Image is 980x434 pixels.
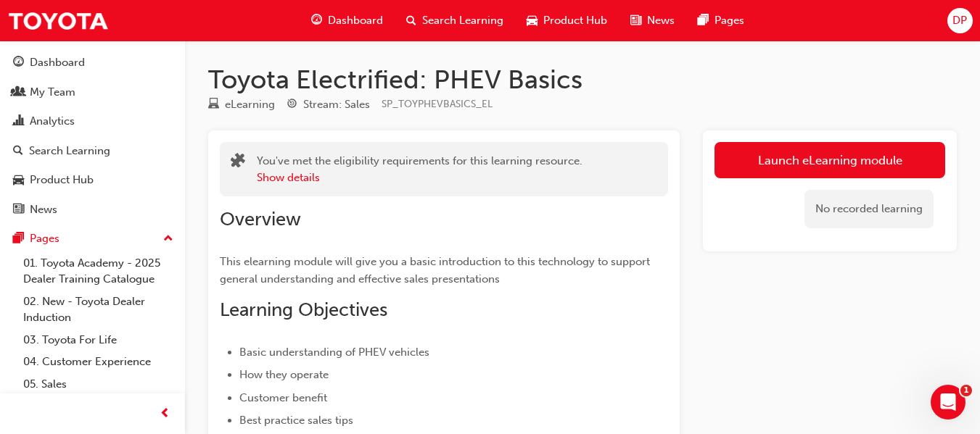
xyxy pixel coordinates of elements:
button: Pages [6,225,179,252]
a: car-iconProduct Hub [515,6,619,36]
div: Pages [30,230,59,247]
span: guage-icon [13,57,24,70]
button: DashboardMy TeamAnalyticsSearch LearningProduct HubNews [6,46,179,225]
span: car-icon [527,12,538,30]
div: No recorded learning [804,190,934,228]
span: search-icon [406,12,416,30]
div: Stream [287,96,370,114]
span: Customer benefit [239,391,327,404]
span: puzzle-icon [231,154,245,171]
button: Show details [257,170,320,186]
span: target-icon [287,99,297,112]
a: 05. Sales [17,373,179,396]
h1: Toyota Electrified: PHEV Basics [208,64,957,96]
div: eLearning [225,96,275,113]
a: pages-iconPages [686,6,756,36]
div: Analytics [30,113,75,130]
span: 1 [960,385,972,396]
div: Search Learning [29,143,110,159]
span: Learning Objectives [220,299,387,321]
div: Product Hub [30,172,94,188]
img: Trak [7,4,109,37]
span: News [647,12,675,29]
a: News [6,196,179,223]
span: Pages [715,12,744,29]
a: 03. Toyota For Life [17,329,179,351]
span: pages-icon [698,12,709,30]
div: News [30,201,57,218]
span: Dashboard [328,12,383,29]
div: Dashboard [30,54,85,71]
span: guage-icon [311,12,322,30]
span: search-icon [13,145,23,158]
span: Best practice sales tips [239,414,353,427]
span: Search Learning [422,12,503,29]
span: This elearning module will give you a basic introduction to this technology to support general un... [220,255,653,285]
span: learningResourceType_ELEARNING-icon [208,99,219,112]
span: pages-icon [13,233,24,246]
a: search-iconSearch Learning [395,6,515,36]
span: How they operate [239,368,329,381]
span: chart-icon [13,115,24,128]
span: DP [952,12,967,29]
button: DP [947,8,973,33]
a: Launch eLearning module [715,142,945,178]
a: Search Learning [6,138,179,164]
span: news-icon [13,204,24,217]
a: guage-iconDashboard [300,6,395,36]
a: Product Hub [6,167,179,193]
span: Overview [220,208,301,230]
span: Learning resource code [382,98,493,110]
iframe: Intercom live chat [931,385,965,420]
a: 02. New - Toyota Dealer Induction [17,291,179,329]
a: 04. Customer Experience [17,351,179,373]
span: prev-icon [160,405,170,423]
div: Type [208,96,275,114]
div: Stream: Sales [303,96,370,113]
a: news-iconNews [619,6,686,36]
span: up-icon [163,230,173,249]
div: My Team [30,84,75,101]
span: car-icon [13,174,24,187]
a: 01. Toyota Academy - 2025 Dealer Training Catalogue [17,252,179,291]
a: Dashboard [6,49,179,76]
span: Product Hub [543,12,607,29]
div: You've met the eligibility requirements for this learning resource. [257,153,582,185]
span: Basic understanding of PHEV vehicles [239,346,429,359]
a: My Team [6,79,179,106]
span: news-icon [630,12,641,30]
a: Analytics [6,108,179,135]
span: people-icon [13,86,24,99]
